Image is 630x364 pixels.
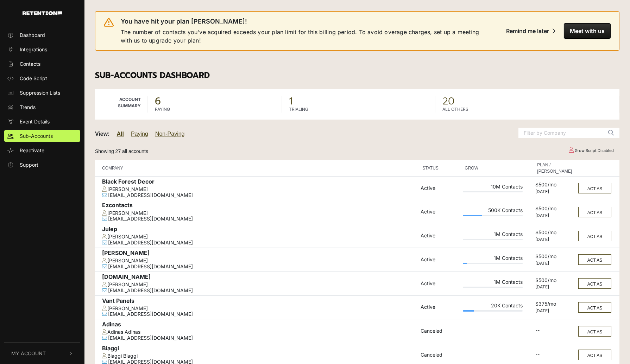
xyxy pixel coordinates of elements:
[463,239,523,240] div: Plan Usage: 0%
[4,58,80,70] a: Contacts
[535,213,574,218] div: [DATE]
[578,254,611,265] button: ACT AS
[419,319,461,343] td: Canceled
[535,261,574,266] div: [DATE]
[463,279,523,287] div: 1M Contacts
[102,274,417,282] div: [DOMAIN_NAME]
[20,118,50,125] span: Event Details
[102,345,417,353] div: Biaggi
[20,75,47,82] span: Code Script
[20,31,45,39] span: Dashboard
[155,106,170,113] label: PAYING
[131,131,148,137] a: Paying
[578,350,611,360] button: ACT AS
[535,206,574,213] div: $500/mo
[102,178,417,186] div: Black Forest Decor
[463,191,523,192] div: Plan Usage: 0%
[4,29,80,41] a: Dashboard
[102,240,417,246] div: [EMAIL_ADDRESS][DOMAIN_NAME]
[419,224,461,248] td: Active
[95,71,619,81] h3: Sub-accounts Dashboard
[20,147,44,154] span: Reactivate
[535,182,574,189] div: $500/mo
[419,272,461,295] td: Active
[4,116,80,127] a: Event Details
[117,131,124,137] a: All
[95,148,148,154] small: Showing 27 all accounts
[4,87,80,98] a: Suppression Lists
[535,237,574,242] div: [DATE]
[20,89,60,96] span: Suppression Lists
[535,327,574,335] div: --
[102,226,417,234] div: Julep
[442,96,612,106] span: 20
[535,230,574,237] div: $500/mo
[562,145,619,157] td: Grow Script Disabled
[102,306,417,312] div: [PERSON_NAME]
[102,329,417,335] div: Adinas Adinas
[102,298,417,306] div: Vant Panels
[102,282,417,288] div: [PERSON_NAME]
[463,310,523,312] div: Plan Usage: 18%
[102,216,417,222] div: [EMAIL_ADDRESS][DOMAIN_NAME]
[155,94,161,109] strong: 6
[102,311,417,317] div: [EMAIL_ADDRESS][DOMAIN_NAME]
[95,160,419,176] th: COMPANY
[23,11,62,15] img: Retention.com
[11,350,46,357] span: My Account
[4,159,80,171] a: Support
[102,250,417,258] div: [PERSON_NAME]
[578,326,611,337] button: ACT AS
[500,23,561,39] button: Remind me later
[506,27,549,34] div: Remind me later
[461,160,524,176] th: GROW
[289,96,428,106] span: 1
[578,207,611,217] button: ACT AS
[442,106,468,113] label: ALL OTHERS
[102,258,417,264] div: [PERSON_NAME]
[463,303,523,310] div: 20K Contacts
[419,295,461,319] td: Active
[4,44,80,55] a: Integrations
[578,231,611,241] button: ACT AS
[463,263,523,264] div: Plan Usage: 7%
[518,128,603,138] input: Filter by Company
[463,287,523,288] div: Plan Usage: 0%
[4,72,80,84] a: Code Script
[578,183,611,193] button: ACT AS
[4,343,80,364] button: My Account
[4,101,80,113] a: Trends
[463,215,523,216] div: Plan Usage: 32%
[419,200,461,224] td: Active
[463,255,523,263] div: 1M Contacts
[121,28,490,45] span: The number of contacts you've acquired exceeds your plan limit for this billing period. To avoid ...
[419,248,461,272] td: Active
[419,176,461,200] td: Active
[535,308,574,313] div: [DATE]
[578,302,611,313] button: ACT AS
[289,106,308,113] label: TRIALING
[20,60,40,68] span: Contacts
[535,254,574,261] div: $500/mo
[535,351,574,359] div: --
[102,288,417,294] div: [EMAIL_ADDRESS][DOMAIN_NAME]
[534,160,575,176] th: PLAN / [PERSON_NAME]
[102,353,417,359] div: Biaggi Biaggi
[535,189,574,194] div: [DATE]
[535,285,574,289] div: [DATE]
[20,132,53,140] span: Sub-Accounts
[463,231,523,239] div: 1M Contacts
[535,277,574,285] div: $500/mo
[102,202,417,210] div: Ezcontacts
[20,46,47,53] span: Integrations
[102,192,417,198] div: [EMAIL_ADDRESS][DOMAIN_NAME]
[4,130,80,142] a: Sub-Accounts
[102,186,417,192] div: [PERSON_NAME]
[121,17,247,26] span: You have hit your plan [PERSON_NAME]!
[20,103,36,111] span: Trends
[463,184,523,191] div: 10M Contacts
[102,321,417,329] div: Adinas
[463,207,523,215] div: 500K Contacts
[578,278,611,289] button: ACT AS
[95,89,148,120] td: Account Summary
